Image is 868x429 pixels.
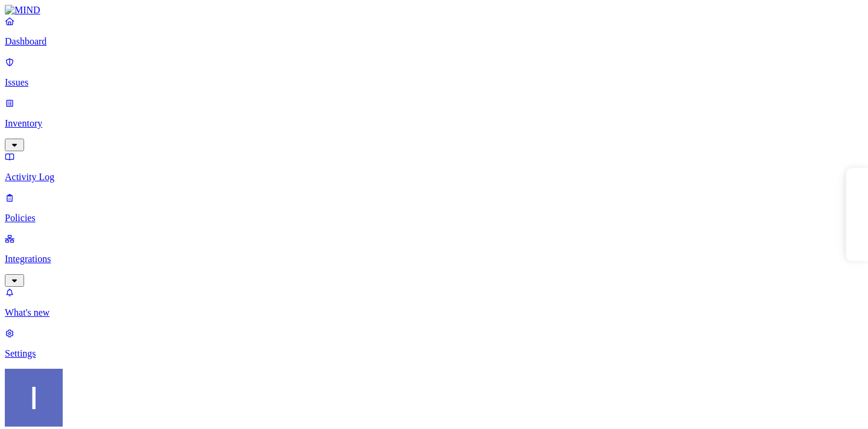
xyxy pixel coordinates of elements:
p: Issues [5,77,863,88]
p: Dashboard [5,36,863,47]
a: What's new [5,287,863,318]
a: Activity Log [5,151,863,183]
p: Inventory [5,118,863,129]
p: Activity Log [5,172,863,183]
a: Policies [5,192,863,224]
p: Settings [5,348,863,359]
p: Integrations [5,254,863,265]
a: Integrations [5,233,863,285]
a: Dashboard [5,16,863,47]
img: MIND [5,5,40,16]
p: Policies [5,213,863,224]
p: What's new [5,307,863,318]
img: Itai Schwartz [5,369,63,427]
a: MIND [5,5,863,16]
a: Settings [5,328,863,359]
a: Issues [5,57,863,88]
a: Inventory [5,98,863,149]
